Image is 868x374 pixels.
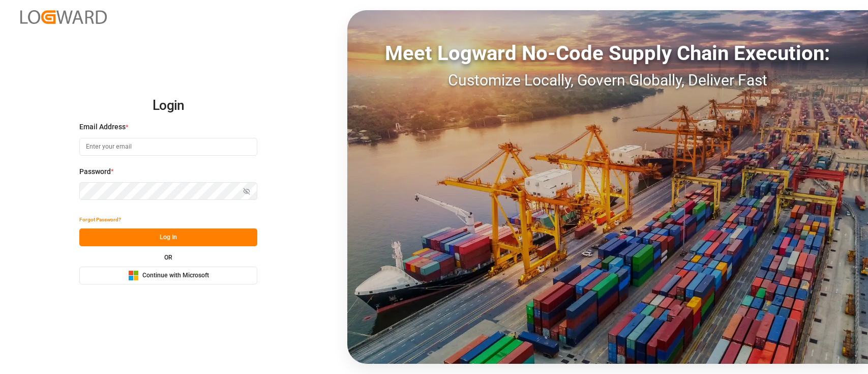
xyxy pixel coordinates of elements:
span: Password [79,166,111,177]
img: Logward_new_orange.png [20,10,107,24]
div: Customize Locally, Govern Globally, Deliver Fast [347,69,868,92]
span: Continue with Microsoft [142,271,209,280]
input: Enter your email [79,138,257,156]
button: Forgot Password? [79,211,121,228]
button: Continue with Microsoft [79,267,257,284]
button: Log In [79,228,257,246]
div: Meet Logward No-Code Supply Chain Execution: [347,38,868,69]
h2: Login [79,90,257,122]
small: OR [164,254,172,261]
span: Email Address [79,122,126,132]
